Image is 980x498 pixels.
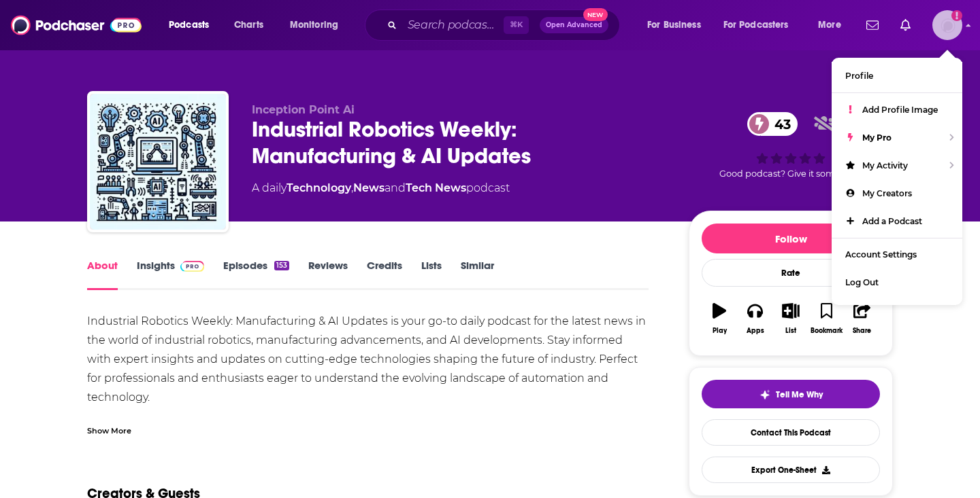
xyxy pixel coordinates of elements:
[234,16,263,35] span: Charts
[932,10,962,40] span: Logged in as JamesRod2024
[702,294,737,343] button: Play
[747,327,764,335] div: Apps
[832,207,962,235] a: Add a Podcast
[808,294,844,343] button: Bookmark
[702,259,880,287] div: Rate
[845,294,880,343] button: Share
[832,241,962,268] a: Account Settings
[719,168,862,179] span: Good podcast? Give it some love!
[818,16,841,35] span: More
[862,216,922,226] span: Add a Podcast
[225,14,272,36] a: Charts
[785,327,796,335] div: List
[832,62,962,90] a: Profile
[421,259,442,290] a: Lists
[951,10,962,21] svg: Add a profile image
[713,327,727,335] div: Play
[274,261,289,270] div: 153
[159,14,227,36] button: open menu
[583,8,608,21] span: New
[832,96,962,124] a: Add Profile Image
[932,10,962,40] button: Show profile menu
[87,259,118,290] a: About
[862,160,908,171] span: My Activity
[180,261,204,272] img: Podchaser Pro
[385,181,406,194] span: and
[406,181,466,194] a: Tech News
[11,12,142,38] img: Podchaser - Follow, Share and Rate Podcasts
[832,58,962,305] ul: Show profile menu
[747,112,798,136] a: 43
[932,10,962,40] img: User Profile
[252,103,355,116] span: Inception Point Ai
[808,14,858,36] button: open menu
[638,14,718,36] button: open menu
[504,16,529,34] span: ⌘ K
[811,327,843,335] div: Bookmark
[861,14,884,37] a: Show notifications dropdown
[90,94,226,230] img: Industrial Robotics Weekly: Manufacturing & AI Updates
[702,419,880,446] a: Contact This Podcast
[546,22,602,29] span: Open Advanced
[540,17,608,33] button: Open AdvancedNew
[290,16,338,35] span: Monitoring
[280,14,356,36] button: open menu
[702,380,880,408] button: tell me why sparkleTell Me Why
[862,105,938,115] span: Add Profile Image
[832,179,962,207] a: My Creators
[715,14,808,36] button: open menu
[137,259,204,290] a: InsightsPodchaser Pro
[351,181,353,194] span: ,
[287,181,351,194] a: Technology
[689,103,893,188] div: 43Good podcast? Give it some love!
[353,181,385,194] a: News
[773,294,808,343] button: List
[862,188,912,198] span: My Creators
[776,389,823,400] span: Tell Me Why
[862,132,892,143] span: My Pro
[647,16,701,35] span: For Business
[845,249,917,260] span: Account Settings
[759,389,770,400] img: tell me why sparkle
[737,294,772,343] button: Apps
[845,277,879,287] span: Log Out
[723,16,789,35] span: For Podcasters
[169,16,209,35] span: Podcasts
[461,259,494,290] a: Similar
[252,180,510,196] div: A daily podcast
[308,259,348,290] a: Reviews
[702,224,880,253] button: Follow
[845,71,873,81] span: Profile
[378,10,633,41] div: Search podcasts, credits, & more...
[367,259,402,290] a: Credits
[853,327,871,335] div: Share
[223,259,289,290] a: Episodes153
[761,112,798,136] span: 43
[702,457,880,483] button: Export One-Sheet
[402,14,504,36] input: Search podcasts, credits, & more...
[895,14,916,37] a: Show notifications dropdown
